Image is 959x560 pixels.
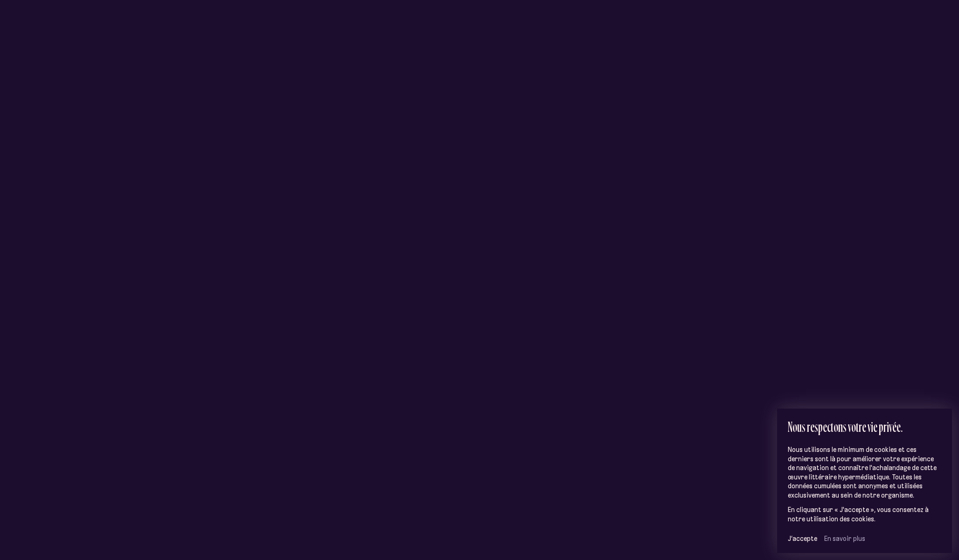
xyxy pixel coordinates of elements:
[788,505,942,524] p: En cliquant sur « J'accepte », vous consentez à notre utilisation des cookies.
[788,534,817,543] button: J’accepte
[824,534,865,543] a: En savoir plus
[788,445,942,500] p: Nous utilisons le minimum de cookies et ces derniers sont là pour améliorer votre expérience de n...
[788,419,942,434] h2: Nous respectons votre vie privée.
